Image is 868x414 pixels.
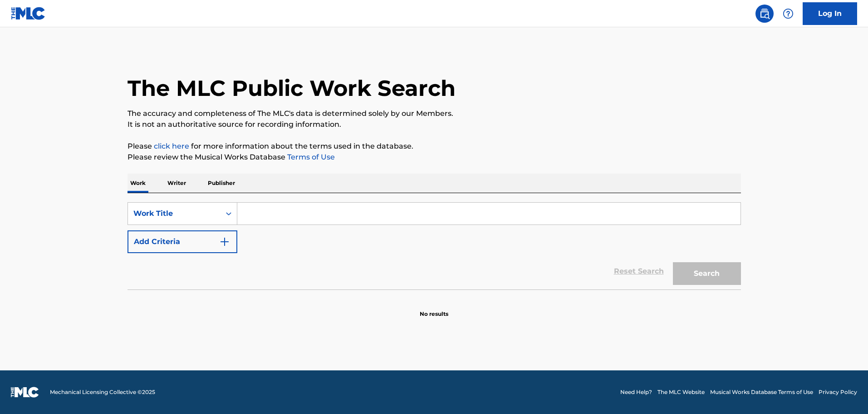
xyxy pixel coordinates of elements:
[219,236,230,247] img: 9d2ae6d4665cec9f34b9.svg
[128,108,741,119] p: The accuracy and completeness of The MLC's data is determined solely by our Members.
[779,5,797,23] div: Help
[133,208,215,219] div: Work Title
[11,7,46,20] img: MLC Logo
[783,8,794,19] img: help
[50,388,155,396] span: Mechanical Licensing Collective © 2025
[128,152,741,163] p: Please review the Musical Works Database
[420,299,448,318] p: No results
[759,8,770,19] img: search
[128,141,741,152] p: Please for more information about the terms used in the database.
[285,153,335,161] a: Terms of Use
[205,174,238,193] p: Publisher
[11,387,39,398] img: logo
[165,174,189,193] p: Writer
[128,119,741,130] p: It is not an authoritative source for recording information.
[154,142,189,150] a: click here
[128,202,741,289] form: Search Form
[710,388,813,396] a: Musical Works Database Terms of Use
[823,370,868,414] iframe: Chat Widget
[803,2,857,25] a: Log In
[755,5,774,23] a: Public Search
[620,388,652,396] a: Need Help?
[657,388,705,396] a: The MLC Website
[128,230,237,253] button: Add Criteria
[819,388,857,396] a: Privacy Policy
[128,75,456,102] h1: The MLC Public Work Search
[128,174,148,193] p: Work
